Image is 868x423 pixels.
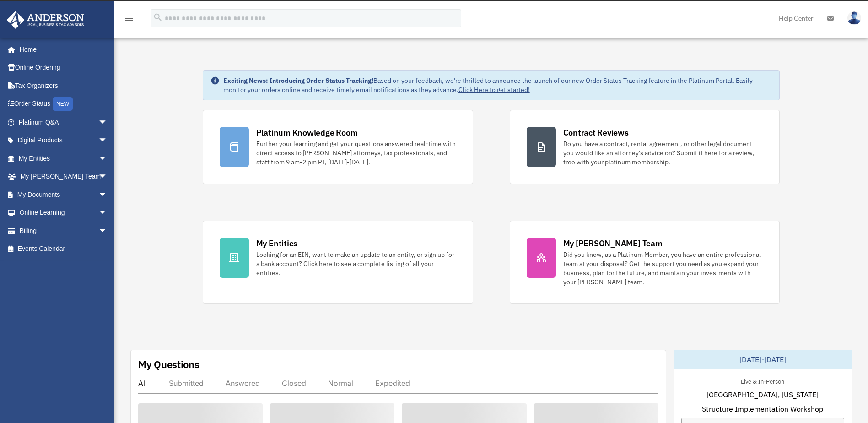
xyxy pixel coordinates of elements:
[98,149,117,168] span: arrow_drop_down
[169,379,204,388] div: Submitted
[458,86,530,94] a: Click Here to get started!
[328,379,353,388] div: Normal
[223,76,373,85] strong: Exciting News: Introducing Order Status Tracking!
[203,221,473,304] a: My Entities Looking for an EIN, want to make an update to an entity, or sign up for a bank accoun...
[138,379,147,388] div: All
[98,113,117,132] span: arrow_drop_down
[733,376,792,385] div: Live & In-Person
[6,95,121,114] a: Order StatusNEW
[563,127,629,138] div: Contract Reviews
[6,76,121,95] a: Tax Organizers
[98,222,117,240] span: arrow_drop_down
[563,250,763,287] div: Did you know, as a Platinum Member, you have an entire professional team at your disposal? Get th...
[98,168,117,186] span: arrow_drop_down
[256,127,358,138] div: Platinum Knowledge Room
[124,13,135,24] i: menu
[138,358,199,371] div: My Questions
[98,185,117,204] span: arrow_drop_down
[6,40,117,59] a: Home
[6,149,121,168] a: My Entitiesarrow_drop_down
[226,379,260,388] div: Answered
[98,204,117,222] span: arrow_drop_down
[256,139,456,167] div: Further your learning and get your questions answered real-time with direct access to [PERSON_NAM...
[4,11,87,29] img: Anderson Advisors Platinum Portal
[6,222,121,240] a: Billingarrow_drop_down
[706,389,819,400] span: [GEOGRAPHIC_DATA], [US_STATE]
[510,221,780,304] a: My [PERSON_NAME] Team Did you know, as a Platinum Member, you have an entire professional team at...
[702,403,823,414] span: Structure Implementation Workshop
[203,110,473,184] a: Platinum Knowledge Room Further your learning and get your questions answered real-time with dire...
[256,238,297,249] div: My Entities
[6,59,121,77] a: Online Ordering
[375,379,410,388] div: Expedited
[6,185,121,204] a: My Documentsarrow_drop_down
[53,97,73,111] div: NEW
[282,379,306,388] div: Closed
[563,238,663,249] div: My [PERSON_NAME] Team
[674,350,852,369] div: [DATE]-[DATE]
[510,110,780,184] a: Contract Reviews Do you have a contract, rental agreement, or other legal document you would like...
[153,12,163,22] i: search
[6,240,121,258] a: Events Calendar
[6,204,121,222] a: Online Learningarrow_drop_down
[6,113,121,131] a: Platinum Q&Aarrow_drop_down
[124,16,135,24] a: menu
[223,76,772,94] div: Based on your feedback, we're thrilled to announce the launch of our new Order Status Tracking fe...
[6,168,121,186] a: My [PERSON_NAME] Teamarrow_drop_down
[563,139,763,167] div: Do you have a contract, rental agreement, or other legal document you would like an attorney's ad...
[256,250,456,277] div: Looking for an EIN, want to make an update to an entity, or sign up for a bank account? Click her...
[6,131,121,150] a: Digital Productsarrow_drop_down
[847,11,861,25] img: User Pic
[98,131,117,150] span: arrow_drop_down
